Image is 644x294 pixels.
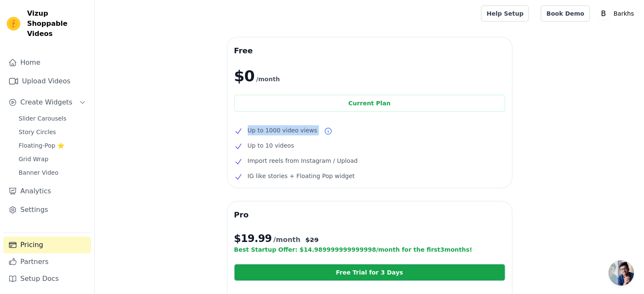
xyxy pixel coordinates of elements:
[234,68,254,85] span: $0
[3,270,91,287] a: Setup Docs
[256,74,280,84] span: /month
[14,113,91,124] a: Slider Carousels
[3,54,91,71] a: Home
[14,167,91,179] a: Banner Video
[234,264,505,281] a: Free Trial for 3 Days
[234,245,505,254] p: Best Startup Offer: $ 14.989999999999998 /month for the first 3 months!
[234,95,505,112] div: Current Plan
[3,183,91,200] a: Analytics
[3,94,91,111] button: Create Widgets
[19,128,56,136] span: Story Circles
[14,153,91,165] a: Grid Wrap
[234,232,272,245] span: $ 19.99
[19,168,58,177] span: Banner Video
[14,140,91,151] a: Floating-Pop ⭐
[541,5,589,22] a: Book Demo
[3,253,91,270] a: Partners
[19,141,64,150] span: Floating-Pop ⭐
[19,114,66,123] span: Slider Carousels
[234,44,505,58] h3: Free
[248,171,355,181] span: IG like stories + Floating Pop widget
[248,156,358,166] span: Import reels from Instagram / Upload
[234,208,505,222] h3: Pro
[608,260,634,286] a: Open chat
[248,140,294,151] span: Up to 10 videos
[305,236,318,244] span: $ 29
[19,155,48,163] span: Grid Wrap
[14,126,91,138] a: Story Circles
[610,6,637,21] p: Barkhs
[274,235,301,245] span: /month
[481,5,529,22] a: Help Setup
[7,17,20,30] img: Vizup
[601,9,606,18] text: B
[248,125,317,135] span: Up to 1000 video views
[597,6,637,21] button: B Barkhs
[3,236,91,253] a: Pricing
[20,97,72,107] span: Create Widgets
[27,8,88,39] span: Vizup Shoppable Videos
[3,201,91,218] a: Settings
[3,73,91,90] a: Upload Videos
